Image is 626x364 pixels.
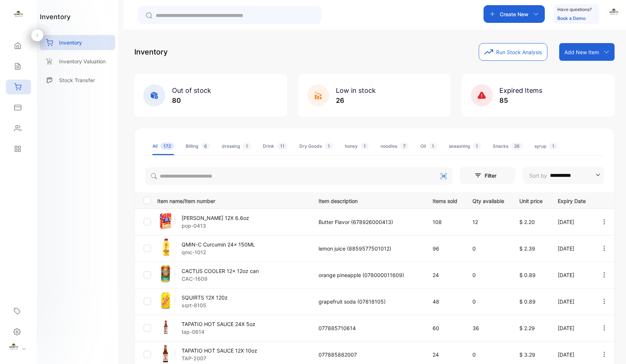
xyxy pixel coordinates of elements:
[59,57,106,65] p: Inventory Valuation
[420,143,437,150] div: Oil
[182,294,228,301] p: SQUIRTS 12X 120z
[182,328,255,336] p: tap-0614
[157,344,176,363] img: item
[449,143,481,150] div: seasoning
[157,212,176,230] img: item
[534,143,557,150] div: syrup
[557,6,592,13] p: Have questions?
[472,218,504,226] p: 12
[595,333,626,364] iframe: LiveChat chat widget
[433,298,457,305] p: 48
[493,143,523,150] div: Snacks
[381,143,409,150] div: noodles
[473,143,481,150] span: 1
[433,271,457,279] p: 24
[519,219,535,225] span: $ 2.20
[479,43,547,61] button: Run Stock Analysis
[13,10,24,21] img: logo
[182,301,228,309] p: sqrt-8105
[564,48,599,56] p: Add New Item
[277,143,288,150] span: 11
[558,245,586,252] p: [DATE]
[499,95,542,105] p: 85
[345,143,369,150] div: honey
[558,298,586,305] p: [DATE]
[59,39,82,46] p: Inventory
[186,143,210,150] div: Billing
[325,143,333,150] span: 1
[558,351,586,358] p: [DATE]
[400,143,409,150] span: 7
[558,196,586,205] p: Expiry Date
[157,238,176,257] img: item
[472,245,504,252] p: 0
[484,5,545,23] button: Create New
[472,271,504,279] p: 0
[472,196,504,205] p: Qty available
[519,245,535,252] span: $ 2.39
[40,12,70,22] h1: inventory
[433,245,457,252] p: 96
[243,143,251,150] span: 1
[433,218,457,226] p: 108
[172,87,211,94] span: Out of stock
[134,46,168,57] p: Inventory
[519,325,535,331] span: $ 2.29
[558,218,586,226] p: [DATE]
[433,196,457,205] p: Items sold
[161,143,174,150] span: 172
[319,351,417,358] p: 077885882007
[319,298,417,305] p: grapefruit soda (07818105)
[529,172,547,179] p: Sort by
[557,15,585,21] a: Book a Demo
[319,218,417,226] p: Butter Flavor (678926000413)
[157,291,176,310] img: item
[201,143,210,150] span: 6
[40,35,115,50] a: Inventory
[157,318,176,336] img: item
[511,143,523,150] span: 26
[182,241,255,248] p: QMIN-C Curcumin 24x 150ML
[172,95,211,105] p: 80
[319,324,417,332] p: 077885710614
[182,354,257,362] p: TAP-2007
[472,324,504,332] p: 36
[40,73,115,88] a: Stock Transfer
[433,324,457,332] p: 60
[157,265,176,283] img: item
[336,87,376,94] span: Low in stock
[222,143,251,150] div: dressing
[558,324,586,332] p: [DATE]
[263,143,288,150] div: Drink
[182,347,257,354] p: TAPATIO HOT SAUCE 12X 10oz
[182,320,255,328] p: TAPATIO HOT SAUCE 24X 5oz
[319,271,417,279] p: orange pineapple (078000011609)
[549,143,557,150] span: 1
[336,95,376,105] p: 26
[608,7,619,18] img: avatar
[499,87,542,94] span: Expired Items
[519,196,543,205] p: Unit price
[519,272,536,278] span: $ 0.89
[182,222,249,230] p: pop-0413
[472,351,504,358] p: 0
[59,76,95,84] p: Stock Transfer
[182,214,249,222] p: [PERSON_NAME] 12X 6.6oz
[523,167,604,184] button: Sort by
[40,54,115,69] a: Inventory Valuation
[319,196,417,205] p: Item description
[182,275,259,283] p: CAC-1609
[519,298,536,305] span: $ 0.89
[500,10,529,18] p: Create New
[472,298,504,305] p: 0
[8,342,19,353] img: profile
[519,351,535,358] span: $ 3.29
[299,143,333,150] div: Dry Goods
[608,5,619,23] button: avatar
[182,267,259,275] p: CACTUS COOLER 12x 12oz can
[157,196,309,205] p: Item name/Item number
[433,351,457,358] p: 24
[182,248,255,256] p: qmc-1012
[558,271,586,279] p: [DATE]
[152,143,174,150] div: All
